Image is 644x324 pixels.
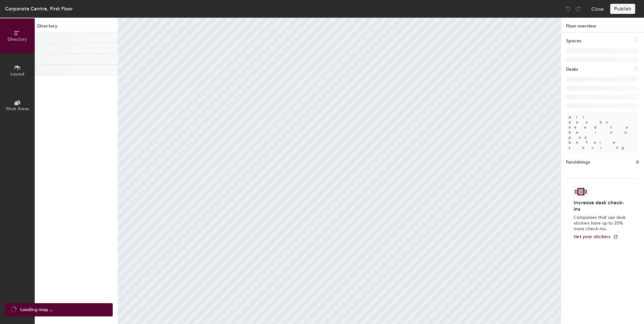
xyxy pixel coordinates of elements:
span: Loading map ... [20,306,53,313]
h1: Spaces [566,38,581,45]
h4: Increase desk check-ins [574,200,628,212]
h1: Floor overview [561,18,644,33]
img: Undo [565,6,571,12]
button: Close [591,4,604,14]
h1: Furnishings [566,159,590,166]
p: All desks need to be in a pod before saving [566,112,639,153]
h1: 0 [636,159,639,166]
span: Directory [8,37,27,42]
h1: Desks [566,66,578,73]
span: Layout [10,71,25,77]
span: Work Areas [6,106,29,111]
img: Sticker logo [574,186,588,197]
div: Corporate Centre, First Floor [5,5,73,13]
h1: Directory [35,23,118,33]
canvas: Map [118,18,561,324]
a: Get your stickers [574,234,618,240]
span: Get your stickers [574,234,611,239]
img: Redo [575,6,581,12]
p: Companies that use desk stickers have up to 25% more check-ins. [574,215,628,232]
